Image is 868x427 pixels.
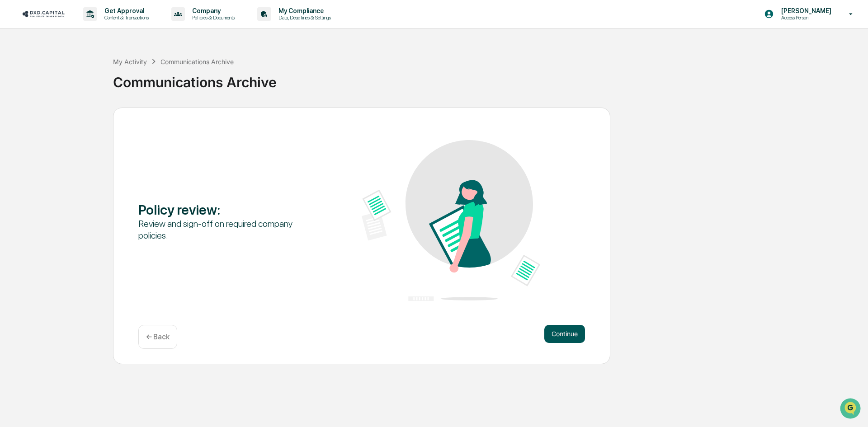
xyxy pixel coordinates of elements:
span: Data Lookup [18,131,57,140]
span: Pylon [90,153,109,160]
div: Policy review : [138,202,317,218]
a: 🖐️Preclearance [5,110,62,127]
p: [PERSON_NAME] [774,7,836,14]
p: Access Person [774,14,836,21]
a: 🔎Data Lookup [5,127,61,144]
div: My Activity [113,58,147,66]
a: Powered byPylon [64,153,109,160]
p: Policies & Documents [185,14,239,21]
p: Company [185,7,239,14]
p: Content & Transactions [97,14,153,21]
p: My Compliance [271,7,335,14]
p: Data, Deadlines & Settings [271,14,335,21]
div: Start new chat [31,69,148,78]
img: logo [22,9,65,18]
iframe: Open customer support [839,397,863,422]
div: 🖐️ [9,115,16,122]
div: 🗄️ [66,115,73,122]
p: How can we help? [9,19,165,33]
span: Attestations [75,114,112,123]
div: We're available if you need us! [31,78,114,85]
button: Start new chat [154,72,165,83]
img: Policy review [362,140,540,301]
span: Preclearance [18,114,58,123]
div: Review and sign-off on required company policies. [138,218,317,241]
div: Communications Archive [160,58,234,66]
p: ← Back [146,333,170,341]
div: Communications Archive [113,67,863,90]
p: Get Approval [97,7,153,14]
img: 1746055101610-c473b297-6a78-478c-a979-82029cc54cd1 [9,69,25,85]
button: Continue [544,325,585,343]
a: 🗄️Attestations [62,110,116,127]
div: 🔎 [9,132,16,139]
